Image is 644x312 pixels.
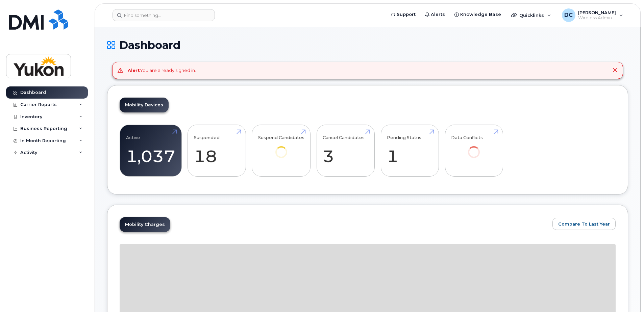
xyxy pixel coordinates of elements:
[451,128,497,167] a: Data Conflicts
[128,67,196,74] div: You are already signed in.
[120,98,169,112] a: Mobility Devices
[552,218,616,230] button: Compare To Last Year
[107,39,628,51] h1: Dashboard
[120,217,170,232] a: Mobility Charges
[128,68,140,73] strong: Alert
[126,128,175,173] a: Active 1,037
[558,221,610,227] span: Compare To Last Year
[323,128,368,173] a: Cancel Candidates 3
[258,128,304,167] a: Suspend Candidates
[194,128,240,173] a: Suspended 18
[387,128,432,173] a: Pending Status 1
